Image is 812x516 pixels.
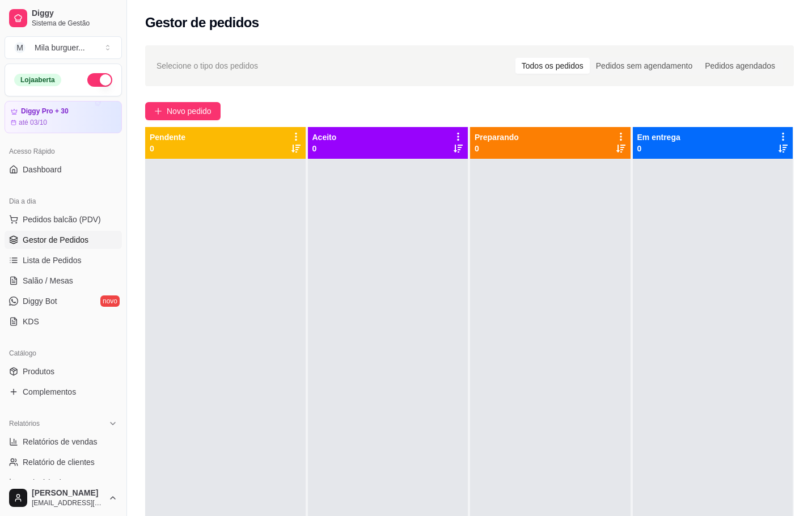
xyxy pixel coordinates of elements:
[23,436,98,447] span: Relatórios de vendas
[145,102,221,120] button: Novo pedido
[5,101,122,133] a: Diggy Pro + 30até 03/10
[167,105,212,117] span: Novo pedido
[23,316,39,327] span: KDS
[32,19,117,28] span: Sistema de Gestão
[5,312,122,331] a: KDS
[150,132,185,143] p: Pendente
[5,473,122,492] a: Relatório de mesas
[19,118,47,127] article: até 03/10
[23,295,57,307] span: Diggy Bot
[9,419,40,428] span: Relatórios
[23,477,91,488] span: Relatório de mesas
[5,292,122,310] a: Diggy Botnovo
[23,234,88,246] span: Gestor de Pedidos
[5,433,122,451] a: Relatórios de vendas
[5,160,122,179] a: Dashboard
[23,275,73,286] span: Salão / Mesas
[21,107,69,116] article: Diggy Pro + 30
[32,9,117,19] span: Diggy
[475,143,519,154] p: 0
[32,488,104,498] span: [PERSON_NAME]
[14,74,61,86] div: Loja aberta
[5,344,122,362] div: Catálogo
[5,453,122,471] a: Relatório de clientes
[23,386,76,397] span: Complementos
[312,132,337,143] p: Aceito
[5,142,122,160] div: Acesso Rápido
[5,484,122,511] button: [PERSON_NAME][EMAIL_ADDRESS][DOMAIN_NAME]
[5,231,122,249] a: Gestor de Pedidos
[23,255,82,266] span: Lista de Pedidos
[515,58,590,74] div: Todos os pedidos
[87,73,112,87] button: Alterar Status
[5,251,122,269] a: Lista de Pedidos
[5,5,122,32] a: DiggySistema de Gestão
[35,42,85,53] div: Mila burguer ...
[154,107,162,115] span: plus
[699,58,781,74] div: Pedidos agendados
[5,272,122,290] a: Salão / Mesas
[32,498,104,507] span: [EMAIL_ADDRESS][DOMAIN_NAME]
[5,383,122,401] a: Complementos
[23,366,54,377] span: Produtos
[312,143,337,154] p: 0
[5,362,122,380] a: Produtos
[14,42,26,53] span: M
[5,36,122,59] button: Select a team
[637,132,680,143] p: Em entrega
[157,60,258,72] span: Selecione o tipo dos pedidos
[150,143,185,154] p: 0
[23,456,95,468] span: Relatório de clientes
[23,164,62,175] span: Dashboard
[637,143,680,154] p: 0
[5,192,122,210] div: Dia a dia
[5,210,122,229] button: Pedidos balcão (PDV)
[590,58,699,74] div: Pedidos sem agendamento
[475,132,519,143] p: Preparando
[23,214,101,225] span: Pedidos balcão (PDV)
[145,14,259,32] h2: Gestor de pedidos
